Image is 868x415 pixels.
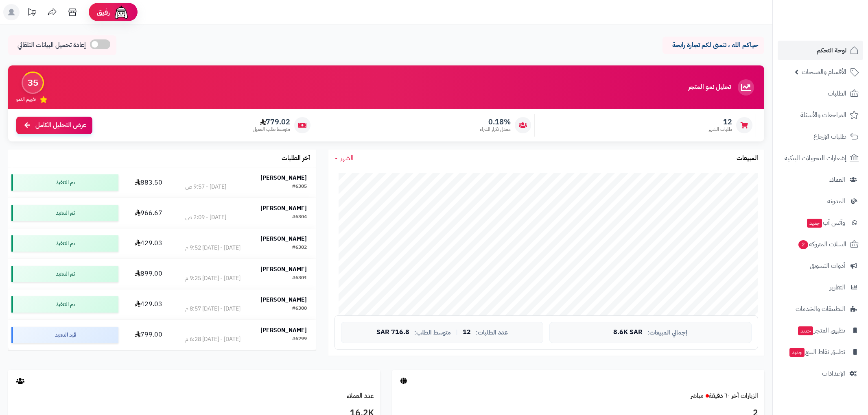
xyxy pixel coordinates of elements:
[292,305,307,313] div: #6300
[778,41,863,60] a: لوحة التحكم
[789,348,805,357] span: جديد
[292,274,307,282] div: #6301
[11,296,118,313] div: تم التنفيذ
[260,326,307,335] strong: [PERSON_NAME]
[778,84,863,103] a: الطلبات
[414,329,451,336] span: متوسط الطلب:
[16,117,92,134] a: عرض التحليل الكامل
[11,205,118,221] div: تم التنفيذ
[669,41,758,50] p: حياكم الله ، نتمنى لكم تجارة رابحة
[17,41,86,50] span: إعادة تحميل البيانات التلقائي
[185,335,241,343] div: [DATE] - [DATE] 6:28 م
[708,126,732,133] span: طلبات الشهر
[185,244,241,252] div: [DATE] - [DATE] 9:52 م
[260,204,307,213] strong: [PERSON_NAME]
[456,329,458,335] span: |
[122,198,176,228] td: 966.67
[778,299,863,319] a: التطبيقات والخدمات
[16,96,36,103] span: تقييم النمو
[22,4,42,22] a: تحديثات المنصة
[185,274,241,282] div: [DATE] - [DATE] 9:25 م
[122,228,176,259] td: 429.03
[463,329,471,336] span: 12
[800,109,846,121] span: المراجعات والأسئلة
[827,196,845,207] span: المدونة
[789,346,845,358] span: تطبيق نقاط البيع
[282,155,310,162] h3: آخر الطلبات
[798,326,813,335] span: جديد
[11,235,118,252] div: تم التنفيذ
[335,154,354,163] a: الشهر
[347,391,374,401] a: عدد العملاء
[253,117,290,126] span: 779.02
[778,321,863,340] a: تطبيق المتجرجديد
[778,105,863,125] a: المراجعات والأسئلة
[807,219,822,228] span: جديد
[260,235,307,243] strong: [PERSON_NAME]
[185,305,241,313] div: [DATE] - [DATE] 8:57 م
[340,153,354,163] span: الشهر
[798,240,809,250] span: 2
[778,127,863,146] a: طلبات الإرجاع
[778,170,863,189] a: العملاء
[830,282,845,293] span: التقارير
[778,364,863,383] a: الإعدادات
[810,260,845,272] span: أدوات التسويق
[11,174,118,191] div: تم التنفيذ
[802,66,846,78] span: الأقسام والمنتجات
[480,126,511,133] span: معدل تكرار الشراء
[122,167,176,198] td: 883.50
[185,183,226,191] div: [DATE] - 9:57 ص
[260,265,307,274] strong: [PERSON_NAME]
[688,84,731,91] h3: تحليل نمو المتجر
[806,217,845,228] span: وآتس آب
[778,213,863,232] a: وآتس آبجديد
[122,259,176,289] td: 899.00
[292,213,307,222] div: #6304
[708,117,732,126] span: 12
[260,174,307,182] strong: [PERSON_NAME]
[737,155,758,162] h3: المبيعات
[798,239,846,250] span: السلات المتروكة
[778,278,863,297] a: التقارير
[778,342,863,362] a: تطبيق نقاط البيعجديد
[292,335,307,343] div: #6299
[778,191,863,211] a: المدونة
[647,329,687,336] span: إجمالي المبيعات:
[691,391,704,401] small: مباشر
[813,131,846,142] span: طلبات الإرجاع
[11,327,118,343] div: قيد التنفيذ
[797,325,845,336] span: تطبيق المتجر
[829,174,845,185] span: العملاء
[292,244,307,252] div: #6302
[613,329,643,336] span: 8.6K SAR
[253,126,290,133] span: متوسط طلب العميل
[476,329,508,336] span: عدد الطلبات:
[691,391,758,401] a: الزيارات آخر ٦٠ دقيقةمباشر
[185,213,226,222] div: [DATE] - 2:09 ص
[778,235,863,254] a: السلات المتروكة2
[813,6,860,23] img: logo-2.png
[778,148,863,168] a: إشعارات التحويلات البنكية
[260,295,307,304] strong: [PERSON_NAME]
[97,7,110,17] span: رفيق
[785,152,846,164] span: إشعارات التحويلات البنكية
[817,45,846,56] span: لوحة التحكم
[376,329,409,336] span: 716.8 SAR
[113,4,129,20] img: ai-face.png
[122,320,176,350] td: 799.00
[828,88,846,99] span: الطلبات
[292,183,307,191] div: #6305
[778,256,863,276] a: أدوات التسويق
[11,266,118,282] div: تم التنفيذ
[35,121,86,130] span: عرض التحليل الكامل
[480,117,511,126] span: 0.18%
[822,368,845,379] span: الإعدادات
[122,289,176,319] td: 429.03
[796,303,845,315] span: التطبيقات والخدمات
